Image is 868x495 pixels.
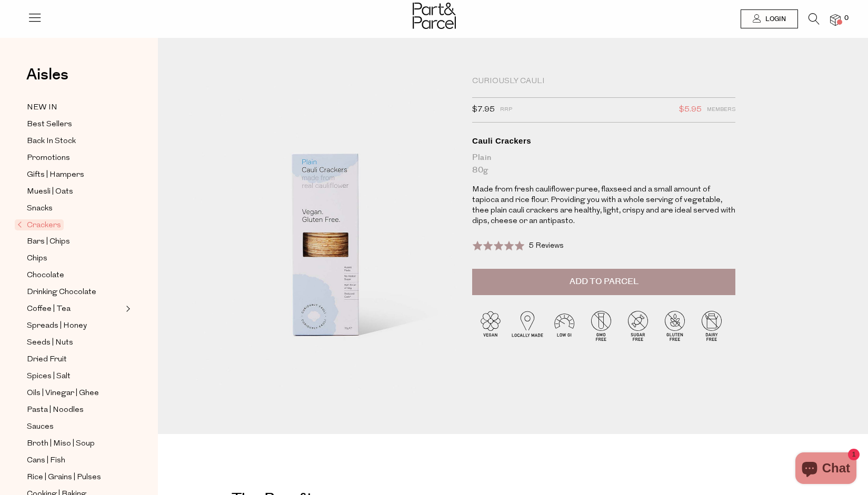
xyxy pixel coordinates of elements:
span: Cans | Fish [27,454,65,467]
img: P_P-ICONS-Live_Bec_V11_Dairy_Free.svg [693,307,730,344]
span: $5.95 [679,103,702,117]
a: Sauces [27,420,123,433]
a: Rice | Grains | Pulses [27,471,123,484]
a: NEW IN [27,101,123,114]
a: 0 [830,14,841,25]
a: Coffee | Tea [27,302,123,316]
a: Dried Fruit [27,353,123,366]
span: Crackers [15,219,64,230]
a: Broth | Miso | Soup [27,437,123,450]
span: Drinking Chocolate [27,286,96,299]
span: Spices | Salt [27,370,71,383]
img: Part&Parcel [413,3,456,29]
a: Bars | Chips [27,235,123,248]
img: P_P-ICONS-Live_Bec_V11_Vegan.svg [472,307,509,344]
span: 5 Reviews [528,242,564,250]
img: P_P-ICONS-Live_Bec_V11_Locally_Made_2.svg [509,307,546,344]
span: Broth | Miso | Soup [27,438,95,450]
a: Back In Stock [27,135,123,148]
button: Add to Parcel [472,269,735,295]
span: Coffee | Tea [27,303,71,316]
span: Promotions [27,152,70,165]
img: P_P-ICONS-Live_Bec_V11_GMO_Free.svg [583,307,620,344]
a: Spices | Salt [27,370,123,383]
a: Pasta | Noodles [27,403,123,417]
span: Add to Parcel [570,276,638,288]
span: Aisles [26,63,68,86]
a: Oils | Vinegar | Ghee [27,387,123,400]
a: Drinking Chocolate [27,286,123,299]
div: Curiously Cauli [472,76,735,87]
img: P_P-ICONS-Live_Bec_V11_Sugar_Free.svg [620,307,656,344]
span: RRP [500,103,512,117]
a: Gifts | Hampers [27,168,123,181]
a: Snacks [27,202,123,215]
span: Gifts | Hampers [27,169,84,181]
a: Aisles [26,67,68,93]
a: Spreads | Honey [27,319,123,332]
span: NEW IN [27,102,57,114]
img: P_P-ICONS-Live_Bec_V11_Gluten_Free.svg [656,307,693,344]
span: Dried Fruit [27,353,67,366]
p: Made from fresh cauliflower puree, flaxseed and a small amount of tapioca and rice flour. Providi... [472,185,735,227]
a: Promotions [27,151,123,165]
span: 0 [842,14,851,23]
a: Chips [27,252,123,265]
span: Oils | Vinegar | Ghee [27,387,99,400]
a: Best Sellers [27,118,123,131]
span: Muesli | Oats [27,186,73,198]
span: Chips [27,252,47,265]
span: Seeds | Nuts [27,337,73,349]
div: Plain 80g [472,151,735,177]
span: Login [763,15,786,24]
span: Best Sellers [27,118,72,131]
a: Chocolate [27,269,123,282]
span: Rice | Grains | Pulses [27,471,101,484]
span: Chocolate [27,269,64,282]
div: Cauli Crackers [472,136,735,146]
span: Back In Stock [27,135,76,148]
img: P_P-ICONS-Live_Bec_V11_Low_Gi.svg [546,307,583,344]
span: Spreads | Honey [27,320,87,332]
span: Snacks [27,203,53,215]
button: Expand/Collapse Coffee | Tea [123,302,131,315]
img: Cauli Crackers [189,80,456,395]
a: Login [741,9,798,28]
span: $7.95 [472,103,495,117]
span: Sauces [27,421,54,433]
a: Seeds | Nuts [27,336,123,349]
a: Crackers [17,219,123,231]
inbox-online-store-chat: Shopify online store chat [792,452,860,487]
span: Bars | Chips [27,236,70,248]
a: Muesli | Oats [27,185,123,198]
span: Members [707,103,735,117]
span: Pasta | Noodles [27,404,84,417]
a: Cans | Fish [27,454,123,467]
